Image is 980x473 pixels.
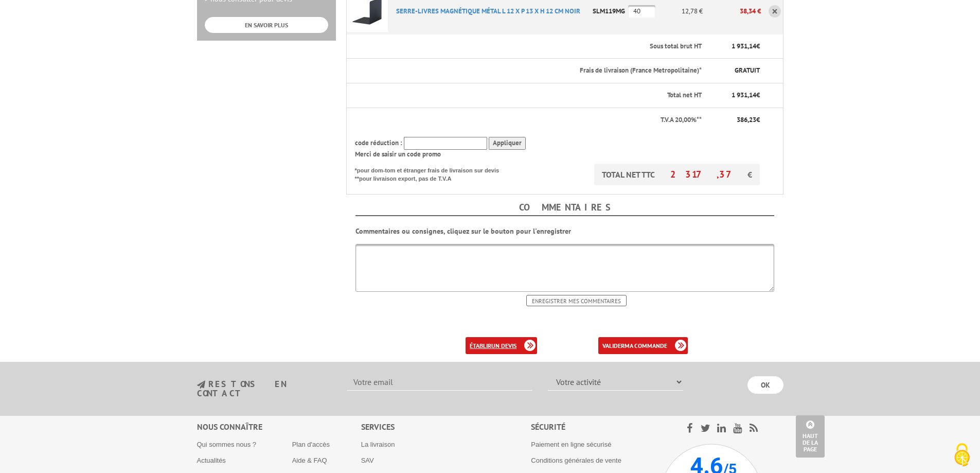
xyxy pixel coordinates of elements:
[466,337,537,354] a: établirun devis
[944,438,980,473] button: Cookies (fenêtre modale)
[347,373,532,391] input: Votre email
[735,66,760,75] span: GRATUIT
[355,150,760,160] div: Merci de saisir un code promo
[531,457,621,464] a: Conditions générales de vente
[796,415,825,458] a: Haut de la page
[355,164,509,183] p: *pour dom-tom et étranger frais de livraison sur devis **pour livraison export, pas de T.V.A
[361,421,531,433] div: Services
[491,342,516,349] b: un devis
[292,457,327,464] a: Aide & FAQ
[355,226,571,236] b: Commentaires ou consignes, cliquez sur le bouton pour l'enregistrer
[711,42,760,51] p: €
[355,138,402,147] span: code réduction :
[670,168,747,180] span: 2 317,37
[355,200,774,216] h4: Commentaires
[197,457,226,464] a: Actualités
[732,42,756,50] span: 1 931,14
[594,164,760,185] p: TOTAL NET TTC €
[711,91,760,100] p: €
[732,91,756,99] span: 1 931,14
[531,421,660,433] div: Sécurité
[590,2,628,20] p: SLM119MG
[396,7,580,15] a: SERRE-LIVRES MAGNéTIQUE MéTAL L 12 X P 13 X H 12 CM NOIR
[292,441,330,448] a: Plan d'accès
[598,337,688,354] a: validerma commande
[396,66,702,76] p: Frais de livraison (France Metropolitaine)*
[625,342,667,349] b: ma commande
[526,295,627,306] input: Enregistrer mes commentaires
[489,137,526,150] input: Appliquer
[711,115,760,125] p: €
[197,441,257,448] a: Qui sommes nous ?
[355,115,702,125] p: T.V.A 20,00%**
[197,380,205,389] img: newsletter.jpg
[361,457,374,464] a: SAV
[197,421,361,433] div: Nous connaître
[949,442,975,468] img: Cookies (fenêtre modale)
[388,34,703,59] th: Sous total brut HT
[197,380,332,398] h3: restons en contact
[703,2,761,20] p: 38,34 €
[205,17,328,33] a: EN SAVOIR PLUS
[737,115,756,124] span: 386,23
[355,91,702,100] p: Total net HT
[361,441,395,448] a: La livraison
[747,376,783,394] input: OK
[655,2,703,20] p: 12,78 €
[531,441,611,448] a: Paiement en ligne sécurisé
